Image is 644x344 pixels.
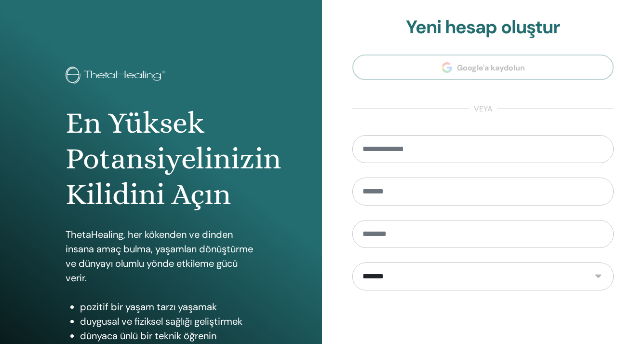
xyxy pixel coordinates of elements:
[410,305,556,343] iframe: reCAPTCHA
[352,16,614,39] h2: Yeni hesap oluştur
[80,314,256,329] li: duygusal ve fiziksel sağlığı geliştirmek
[66,105,256,213] h1: En Yüksek Potansiyelinizin Kilidini Açın
[80,329,256,343] li: dünyaca ünlü bir teknik öğrenin
[66,227,256,285] p: ThetaHealing, her kökenden ve dinden insana amaç bulma, yaşamları dönüştürme ve dünyayı olumlu yö...
[469,103,497,115] span: veya
[80,300,256,314] li: pozitif bir yaşam tarzı yaşamak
